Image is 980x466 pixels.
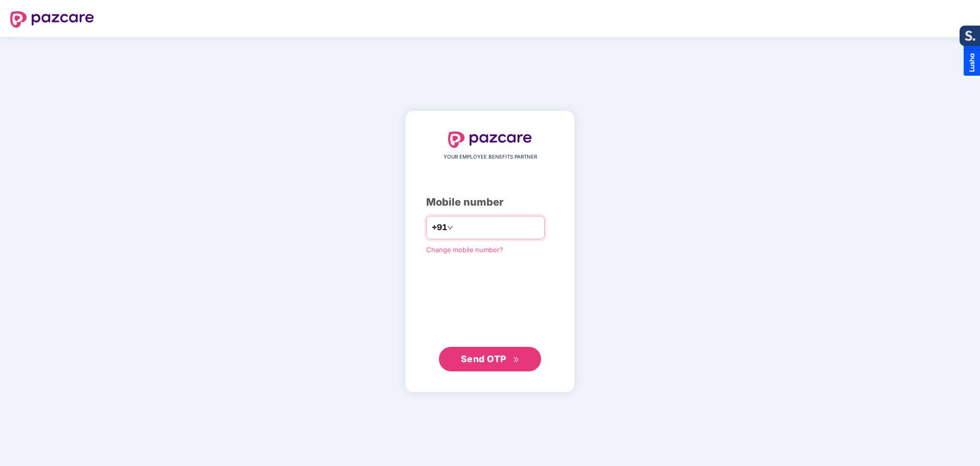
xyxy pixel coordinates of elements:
button: Send OTPdouble-right [439,347,541,371]
img: logo [448,131,532,148]
span: YOUR EMPLOYEE BENEFITS PARTNER [444,153,537,161]
span: double-right [513,357,520,363]
a: Change mobile number? [426,246,503,254]
img: logo [10,11,94,28]
span: Send OTP [461,353,506,364]
span: +91 [432,221,447,234]
div: Mobile number [426,194,554,210]
span: down [447,225,453,231]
